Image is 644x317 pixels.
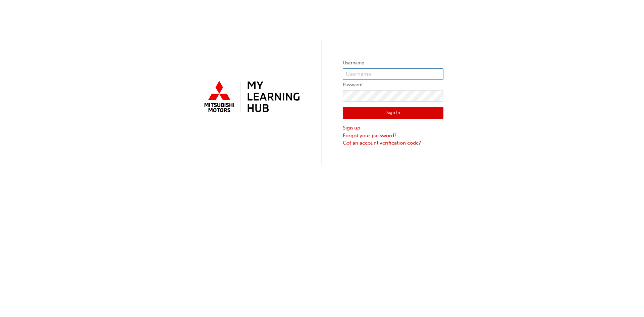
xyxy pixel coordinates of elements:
a: Got an account verification code? [343,139,443,147]
button: Sign In [343,107,443,119]
input: Username [343,68,443,80]
label: Password [343,81,443,89]
img: mmal [201,78,301,116]
a: Sign up [343,124,443,132]
label: Username [343,59,443,67]
a: Forgot your password? [343,132,443,140]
